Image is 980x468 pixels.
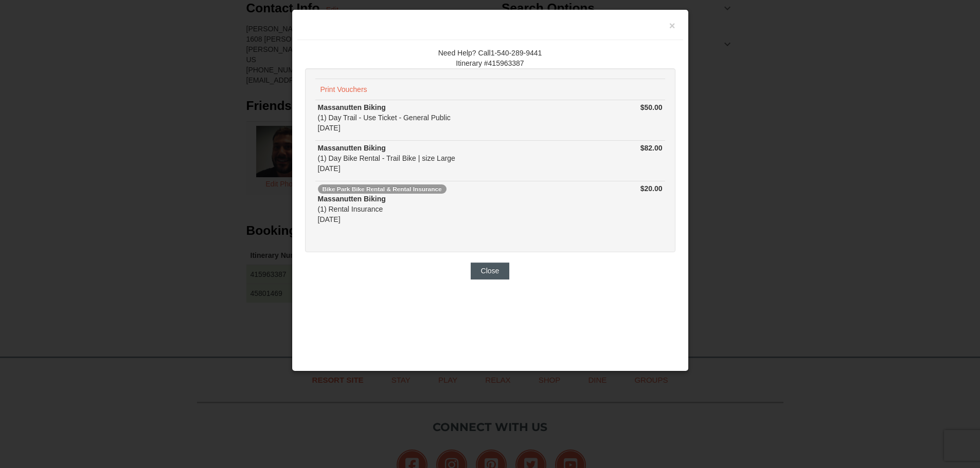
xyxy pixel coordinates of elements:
[318,102,540,133] div: (1) Day Trail - Use Ticket - General Public [DATE]
[320,85,367,93] a: Print Vouchers
[318,195,386,203] strong: Massanutten Biking
[640,144,663,152] strong: $82.00
[318,144,386,152] strong: Massanutten Biking
[640,184,663,193] strong: $20.00
[318,184,447,194] span: Bike Park Bike Rental & Rental Insurance
[640,103,663,111] strong: $50.00
[669,21,675,31] button: ×
[318,194,540,224] div: (1) Rental Insurance [DATE]
[471,263,510,279] button: Close
[318,103,386,111] strong: Massanutten Biking
[305,48,675,68] div: Need Help? Call1-540-289-9441 Itinerary #415963387
[318,143,540,174] div: (1) Day Bike Rental - Trail Bike | size Large [DATE]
